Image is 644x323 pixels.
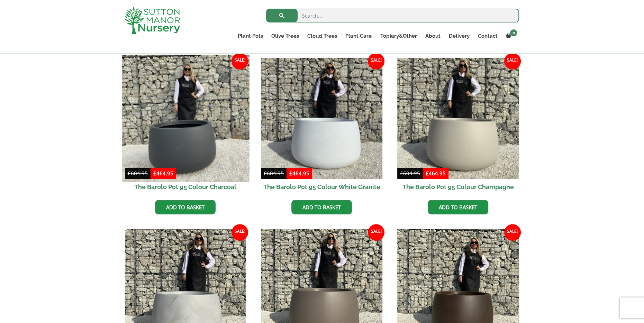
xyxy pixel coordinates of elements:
h2: The Barolo Pot 95 Colour Charcoal [125,179,246,195]
h2: The Barolo Pot 95 Colour Champagne [397,179,519,195]
span: £ [426,170,429,177]
img: The Barolo Pot 95 Colour Champagne [397,58,519,179]
a: Add to basket: “The Barolo Pot 95 Colour Champagne” [428,200,488,214]
a: Add to basket: “The Barolo Pot 95 Colour Charcoal” [155,200,216,214]
a: Sale! The Barolo Pot 95 Colour Charcoal [125,58,246,195]
span: Sale! [368,224,384,241]
a: Cloud Trees [303,31,341,41]
span: Sale! [232,224,248,241]
span: £ [289,170,292,177]
span: £ [400,170,403,177]
a: Sale! The Barolo Pot 95 Colour White Granite [261,58,382,195]
span: £ [153,170,156,177]
a: Add to basket: “The Barolo Pot 95 Colour White Granite” [291,200,352,214]
span: Sale! [368,53,384,70]
span: Sale! [504,224,521,241]
img: The Barolo Pot 95 Colour White Granite [261,58,382,179]
input: Search... [266,9,519,22]
bdi: 464.95 [426,170,446,177]
a: About [421,31,444,41]
a: Plant Care [341,31,376,41]
img: The Barolo Pot 95 Colour Charcoal [122,55,249,182]
a: Topiary&Other [376,31,421,41]
h2: The Barolo Pot 95 Colour White Granite [261,179,382,195]
a: 0 [501,31,519,41]
span: Sale! [232,53,248,70]
a: Delivery [444,31,473,41]
bdi: 604.95 [400,170,420,177]
span: £ [264,170,267,177]
a: Olive Trees [267,31,303,41]
img: logo [125,7,180,34]
bdi: 604.95 [264,170,284,177]
span: Sale! [504,53,521,70]
bdi: 464.95 [153,170,173,177]
a: Contact [473,31,501,41]
a: Sale! The Barolo Pot 95 Colour Champagne [397,58,519,195]
span: 0 [510,29,517,36]
bdi: 604.95 [128,170,148,177]
bdi: 464.95 [289,170,309,177]
span: £ [128,170,131,177]
a: Plant Pots [234,31,267,41]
